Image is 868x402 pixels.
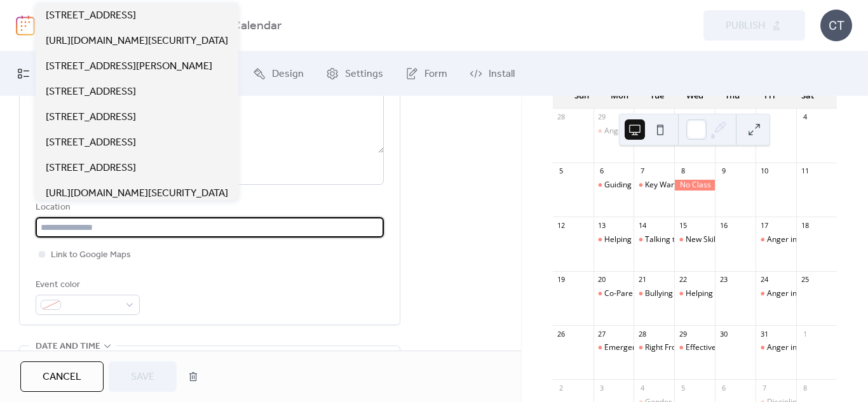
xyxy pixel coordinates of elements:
[593,342,634,353] div: Emergency Preparedness
[678,275,688,285] div: 22
[767,288,829,299] div: Anger in Children
[637,166,647,176] div: 7
[719,275,728,285] div: 23
[645,288,714,299] div: Bullying for Parents
[686,234,794,245] div: New Skills for Frazzled Parents
[645,180,841,191] div: Key Warning Signs, Mental Health Disorders in Children
[604,288,711,299] div: Co-Parenting with A Narcissist
[759,383,769,392] div: 7
[759,166,769,176] div: 10
[46,8,136,23] span: [STREET_ADDRESS]
[46,186,228,201] span: [URL][DOMAIN_NAME][SECURITY_DATA]
[800,329,810,338] div: 1
[678,220,688,230] div: 15
[243,57,313,91] a: Design
[36,200,381,215] div: Location
[345,67,383,82] span: Settings
[719,112,728,122] div: 2
[593,126,634,137] div: Anger Triggers
[593,288,634,299] div: Co-Parenting with A Narcissist
[557,329,566,338] div: 26
[645,234,717,245] div: Talking to your Child
[597,166,607,176] div: 6
[20,361,104,392] button: Cancel
[686,342,858,353] div: Effective Discipline Ages [DEMOGRAPHIC_DATA]
[637,329,647,338] div: 28
[634,234,674,245] div: Talking to your Child
[16,15,35,36] img: logo
[597,383,607,392] div: 3
[593,180,634,191] div: Guiding Children in Choices and Consequences
[800,112,810,122] div: 4
[597,275,607,285] div: 20
[678,166,688,176] div: 8
[557,112,566,122] div: 28
[557,166,566,176] div: 5
[46,59,212,74] span: [STREET_ADDRESS][PERSON_NAME]
[604,234,763,245] div: Helping Children Write Healthy Anger Scripts
[46,34,228,49] span: [URL][DOMAIN_NAME][SECURITY_DATA]
[46,110,136,125] span: [STREET_ADDRESS]
[637,220,647,230] div: 14
[756,342,796,353] div: Anger in Teenagers
[637,275,647,285] div: 21
[36,278,137,293] div: Event color
[597,112,607,122] div: 29
[674,342,715,353] div: Effective Discipline Ages 2-12
[756,234,796,245] div: Anger in Young Children
[43,370,81,385] span: Cancel
[634,288,674,299] div: Bullying for Parents
[759,329,769,338] div: 31
[674,288,715,299] div: Helping Children Develop Social and Emotional Skills
[756,288,796,299] div: Anger in Children
[51,248,131,263] span: Link to Google Maps
[489,67,515,82] span: Install
[719,329,728,338] div: 30
[424,67,447,82] span: Form
[460,57,524,91] a: Install
[46,84,136,100] span: [STREET_ADDRESS]
[637,383,647,392] div: 4
[597,329,607,338] div: 27
[674,180,715,191] div: No Class
[719,220,728,230] div: 16
[800,220,810,230] div: 18
[557,275,566,285] div: 19
[800,275,810,285] div: 25
[597,220,607,230] div: 13
[557,383,566,392] div: 2
[759,275,769,285] div: 24
[800,383,810,392] div: 8
[604,342,696,353] div: Emergency Preparedness
[46,135,136,151] span: [STREET_ADDRESS]
[678,329,688,338] div: 29
[396,57,457,91] a: Form
[272,67,304,82] span: Design
[767,234,853,245] div: Anger in Young Children
[604,126,658,137] div: Anger Triggers
[557,220,566,230] div: 12
[719,166,728,176] div: 9
[36,339,100,354] span: Date and time
[637,112,647,122] div: 30
[674,234,715,245] div: New Skills for Frazzled Parents
[820,10,852,41] div: CT
[316,57,393,91] a: Settings
[645,342,702,353] div: Right From Birth
[604,180,771,191] div: Guiding Children in Choices and Consequences
[767,342,837,353] div: Anger in Teenagers
[46,161,136,176] span: [STREET_ADDRESS]
[634,180,674,191] div: Key Warning Signs, Mental Health Disorders in Children
[678,112,688,122] div: 1
[759,220,769,230] div: 17
[593,234,634,245] div: Helping Children Write Healthy Anger Scripts
[8,57,92,91] a: My Events
[634,342,674,353] div: Right From Birth
[800,166,810,176] div: 11
[213,14,281,38] b: My Calendar
[759,112,769,122] div: 3
[719,383,728,392] div: 6
[678,383,688,392] div: 5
